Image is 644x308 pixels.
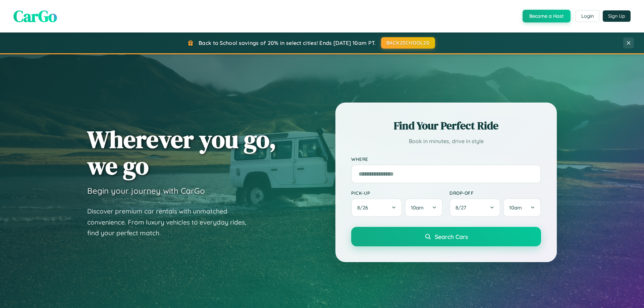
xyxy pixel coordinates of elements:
span: Search Cars [435,233,468,240]
h3: Begin your journey with CarGo [87,186,205,196]
span: 10am [411,204,424,211]
span: 8 / 27 [455,204,470,211]
span: 8 / 26 [357,204,371,211]
button: Become a Host [523,10,571,22]
button: Login [576,10,599,22]
span: CarGo [13,5,57,27]
button: 10am [405,198,443,217]
button: 8/26 [351,198,402,217]
label: Where [351,156,541,162]
label: Pick-up [351,190,443,196]
p: Discover premium car rentals with unmatched convenience. From luxury vehicles to everyday rides, ... [87,206,255,239]
span: Back to School savings of 20% in select cities! Ends [DATE] 10am PT. [199,40,376,46]
button: BACK2SCHOOL20 [381,37,435,49]
button: Search Cars [351,227,541,246]
p: Book in minutes, drive in style [351,136,541,146]
label: Drop-off [449,190,541,196]
button: 10am [503,198,541,217]
button: Sign Up [603,10,631,22]
button: 8/27 [449,198,500,217]
span: 10am [509,204,522,211]
h1: Wherever you go, we go [87,126,276,179]
h2: Find Your Perfect Ride [351,118,541,133]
